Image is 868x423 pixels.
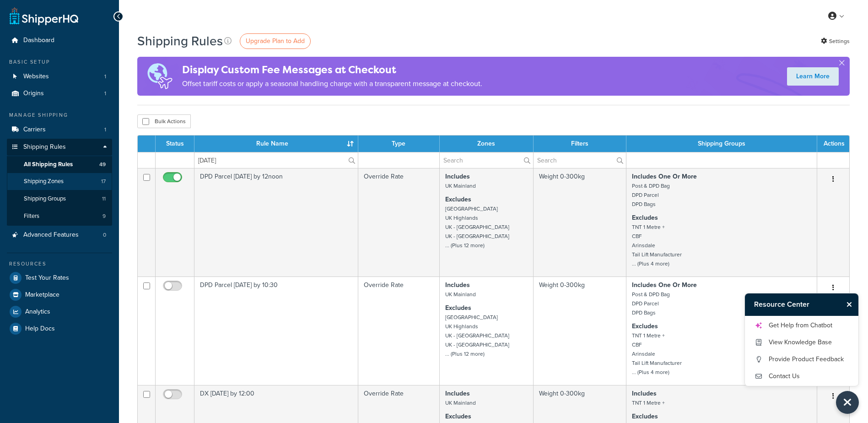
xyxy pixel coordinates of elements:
[7,156,112,173] li: All Shipping Rules
[194,136,358,152] th: Rule Name : activate to sort column ascending
[137,57,182,96] img: duties-banner-06bc72dcb5fe05cb3f9472aba00be2ae8eb53ab6f0d8bb03d382ba314ac3c341.png
[7,139,112,156] a: Shipping Rules
[632,223,682,268] small: TNT 1 Metre + CBF Arinsdale Tail Lift Manufacturer ... (Plus 4 more)
[358,168,440,277] td: Override Rate
[23,231,79,239] span: Advanced Features
[7,190,112,207] li: Shipping Groups
[156,136,194,152] th: Status
[25,291,59,299] span: Marketplace
[194,168,358,277] td: DPD Parcel [DATE] by 12noon
[7,68,112,85] a: Websites 1
[182,77,482,90] p: Offset tariff costs or apply a seasonal handling charge with a transparent message at checkout.
[817,136,849,152] th: Actions
[445,290,476,298] small: UK Mainland
[445,172,470,181] strong: Includes
[99,161,106,168] span: 49
[25,325,55,333] span: Help Docs
[7,85,112,102] li: Origins
[445,412,471,421] strong: Excludes
[632,389,657,398] strong: Includes
[25,308,50,316] span: Analytics
[445,195,471,204] strong: Excludes
[7,173,112,190] li: Shipping Zones
[102,195,106,203] span: 11
[842,299,858,310] button: Close Resource Center
[25,274,69,282] span: Test Your Rates
[7,121,112,138] li: Carriers
[632,399,665,407] small: TNT 1 Metre +
[632,321,658,331] strong: Excludes
[7,208,112,225] li: Filters
[182,62,482,77] h4: Display Custom Fee Messages at Checkout
[534,277,627,385] td: Weight 0-300kg
[7,227,112,244] a: Advanced Features 0
[24,195,66,203] span: Shipping Groups
[194,152,358,168] input: Search
[7,85,112,102] a: Origins 1
[7,270,112,286] a: Test Your Rates
[23,126,46,134] span: Carriers
[534,136,627,152] th: Filters
[7,190,112,207] a: Shipping Groups 11
[440,136,534,152] th: Zones
[24,212,39,220] span: Filters
[104,90,106,98] span: 1
[787,67,839,86] a: Learn More
[10,7,78,25] a: ShipperHQ Home
[754,335,849,350] a: View Knowledge Base
[7,304,112,320] a: Analytics
[632,280,697,290] strong: Includes One Or More
[7,173,112,190] a: Shipping Zones 17
[104,126,106,134] span: 1
[836,391,859,414] button: Close Resource Center
[445,313,509,358] small: [GEOGRAPHIC_DATA] UK Highlands UK - [GEOGRAPHIC_DATA] UK - [GEOGRAPHIC_DATA] ... (Plus 12 more)
[101,178,106,185] span: 17
[23,143,66,151] span: Shipping Rules
[632,412,658,421] strong: Excludes
[632,172,697,181] strong: Includes One Or More
[754,369,849,384] a: Contact Us
[7,68,112,85] li: Websites
[103,231,106,239] span: 0
[23,37,54,44] span: Dashboard
[7,156,112,173] a: All Shipping Rules 49
[754,318,849,333] a: Get Help from Chatbot
[754,352,849,367] a: Provide Product Feedback
[137,32,223,50] h1: Shipping Rules
[24,178,64,185] span: Shipping Zones
[246,36,305,46] span: Upgrade Plan to Add
[137,114,191,128] button: Bulk Actions
[23,73,49,81] span: Websites
[626,136,817,152] th: Shipping Groups
[445,389,470,398] strong: Includes
[632,182,670,208] small: Post & DPD Bag DPD Parcel DPD Bags
[358,136,440,152] th: Type
[24,161,73,168] span: All Shipping Rules
[632,213,658,222] strong: Excludes
[534,168,627,277] td: Weight 0-300kg
[7,287,112,303] a: Marketplace
[440,152,533,168] input: Search
[23,90,44,98] span: Origins
[632,290,670,317] small: Post & DPD Bag DPD Parcel DPD Bags
[7,121,112,138] a: Carriers 1
[7,320,112,337] li: Help Docs
[194,277,358,385] td: DPD Parcel [DATE] by 10:30
[445,205,509,249] small: [GEOGRAPHIC_DATA] UK Highlands UK - [GEOGRAPHIC_DATA] UK - [GEOGRAPHIC_DATA] ... (Plus 12 more)
[534,152,626,168] input: Search
[632,331,682,376] small: TNT 1 Metre + CBF Arinsdale Tail Lift Manufacturer ... (Plus 4 more)
[7,227,112,244] li: Advanced Features
[7,208,112,225] a: Filters 9
[7,32,112,49] a: Dashboard
[445,303,471,313] strong: Excludes
[445,182,476,190] small: UK Mainland
[104,73,106,81] span: 1
[7,58,112,66] div: Basic Setup
[445,280,470,290] strong: Includes
[240,33,311,49] a: Upgrade Plan to Add
[821,35,850,48] a: Settings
